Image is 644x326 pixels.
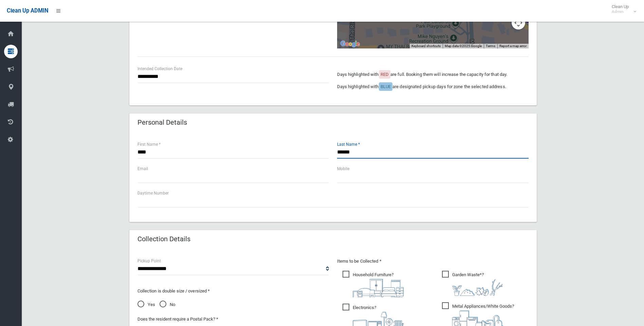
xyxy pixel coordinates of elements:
small: Admin [612,9,629,14]
button: Map camera controls [512,16,525,29]
p: Days highlighted with are designated pickup days for zone the selected address. [337,83,529,91]
a: Open this area in Google Maps (opens a new window) [339,40,361,48]
header: Collection Details [129,232,199,246]
header: Personal Details [129,116,195,129]
img: 4fd8a5c772b2c999c83690221e5242e0.png [452,279,503,296]
span: BLUE [381,84,391,89]
img: aa9efdbe659d29b613fca23ba79d85cb.png [353,279,404,297]
a: Report a map error [499,44,527,48]
label: Does the resident require a Postal Pack? * [137,315,218,323]
span: Map data ©2025 Google [445,44,482,48]
span: Clean Up ADMIN [7,7,48,14]
p: Days highlighted with are full. Booking them will increase the capacity for that day. [337,70,529,79]
img: Google [339,40,361,48]
span: Garden Waste* [442,271,503,296]
span: Clean Up [608,4,636,14]
span: RED [381,72,389,77]
p: Collection is double size / oversized * [137,287,329,295]
a: Terms (opens in new tab) [486,44,495,48]
i: ? [353,272,404,297]
span: Yes [137,301,155,309]
span: Household Furniture [343,271,404,297]
span: No [160,301,175,309]
i: ? [452,272,503,296]
p: Items to be Collected * [337,257,529,265]
button: Keyboard shortcuts [411,44,441,48]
